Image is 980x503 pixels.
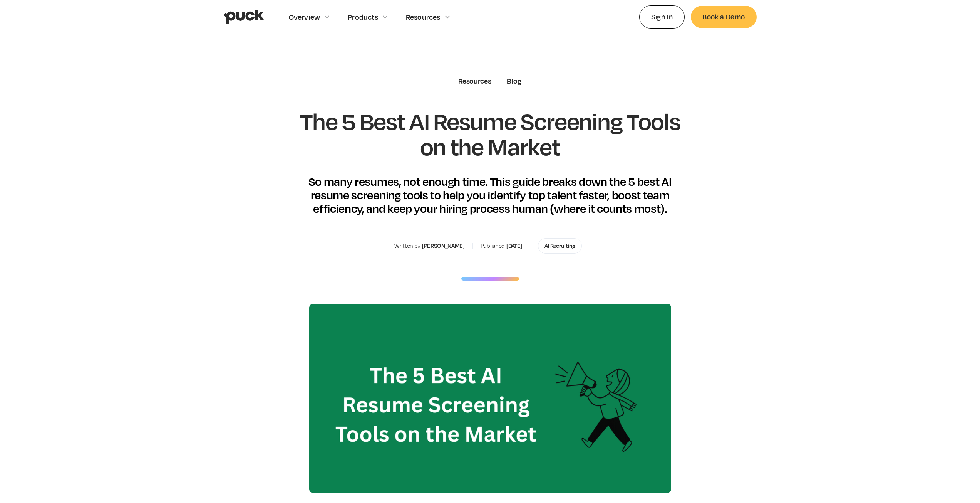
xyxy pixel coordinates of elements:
[288,108,692,159] h1: The 5 Best AI Resume Screening Tools on the Market
[481,242,505,249] div: Published
[288,175,692,215] div: So many resumes, not enough time. This guide breaks down the 5 best AI resume screening tools to ...
[458,77,491,85] div: Resources
[507,77,521,85] a: Blog
[544,242,575,249] div: AI Recruiting
[422,242,465,249] div: [PERSON_NAME]
[406,13,441,21] div: Resources
[289,13,320,21] div: Overview
[691,6,756,28] a: Book a Demo
[506,242,522,249] div: [DATE]
[639,5,685,28] a: Sign In
[348,13,378,21] div: Products
[394,242,420,249] div: Written by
